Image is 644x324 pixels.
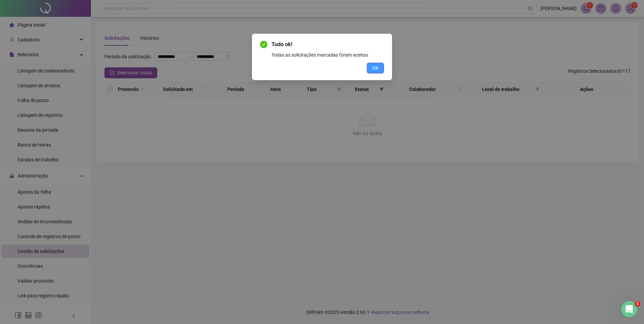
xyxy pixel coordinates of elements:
[260,41,267,48] span: check-circle
[367,63,384,73] button: OK
[271,51,384,59] div: Todas as solicitações marcadas foram aceitas
[271,40,384,48] span: Tudo ok!
[635,301,640,306] span: 1
[621,301,637,317] iframe: Intercom live chat
[372,64,379,72] span: OK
